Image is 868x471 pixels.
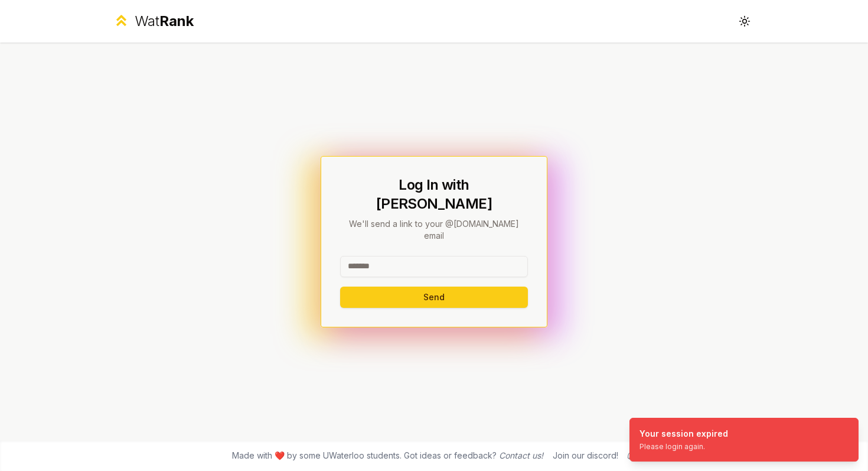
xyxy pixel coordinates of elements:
[340,218,528,242] p: We'll send a link to your @[DOMAIN_NAME] email
[159,12,194,30] span: Rank
[113,12,194,31] a: WatRank
[135,12,194,31] div: Wat
[553,450,618,462] div: Join our discord!
[639,442,728,451] div: Please login again.
[232,450,543,462] span: Made with ❤️ by some UWaterloo students. Got ideas or feedback?
[340,176,528,213] h1: Log In with [PERSON_NAME]
[340,287,528,308] button: Send
[639,428,728,440] div: Your session expired
[499,450,543,460] a: Contact us!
